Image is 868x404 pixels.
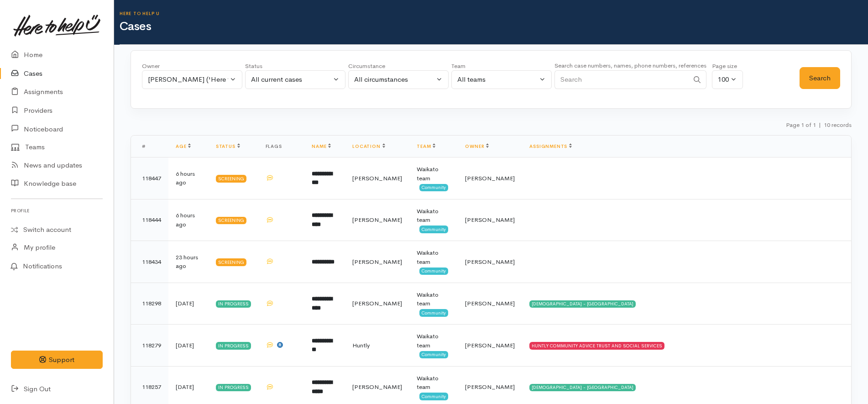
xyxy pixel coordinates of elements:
[148,74,228,85] div: [PERSON_NAME] ('Here to help u')
[131,325,168,367] td: 118279
[417,248,450,266] div: Waikato team
[120,11,868,16] h6: Here to help u
[554,70,689,89] input: Search
[216,342,251,349] div: In progress
[718,74,729,85] div: 100
[11,351,103,369] button: Support
[419,393,448,400] span: Community
[417,207,450,225] div: Waikato team
[529,384,636,391] div: [DEMOGRAPHIC_DATA] - [GEOGRAPHIC_DATA]
[312,143,331,149] a: Name
[352,143,385,149] a: Location
[419,268,448,275] span: Community
[120,20,868,33] h1: Cases
[417,290,450,308] div: Waikato team
[529,300,636,308] div: [DEMOGRAPHIC_DATA] - [GEOGRAPHIC_DATA]
[465,299,515,307] span: [PERSON_NAME]
[465,174,515,182] span: [PERSON_NAME]
[216,300,251,308] div: In progress
[168,199,209,241] td: 6 hours ago
[352,174,402,182] span: [PERSON_NAME]
[465,258,515,266] span: [PERSON_NAME]
[529,342,664,349] div: HUNTLY COMMUNITY ADVICE TRUST AND SOCIAL SERVICES
[168,325,209,367] td: [DATE]
[348,62,449,71] div: Circumstance
[131,136,168,157] th: #
[465,383,515,391] span: [PERSON_NAME]
[451,70,552,89] button: All teams
[131,241,168,283] td: 118434
[142,70,242,89] button: Katarina Daly ('Here to help u')
[529,143,572,149] a: Assignments
[216,175,246,182] div: Screening
[168,241,209,283] td: 23 hours ago
[417,374,450,392] div: Waikato team
[168,157,209,199] td: 6 hours ago
[142,62,242,71] div: Owner
[216,258,246,266] div: Screening
[352,383,402,391] span: [PERSON_NAME]
[465,143,489,149] a: Owner
[819,121,821,129] span: |
[131,283,168,325] td: 118298
[465,341,515,349] span: [PERSON_NAME]
[800,67,840,89] button: Search
[712,70,743,89] button: 100
[258,136,304,157] th: Flags
[168,283,209,325] td: [DATE]
[457,74,538,85] div: All teams
[451,62,552,71] div: Team
[352,299,402,307] span: [PERSON_NAME]
[245,70,345,89] button: All current cases
[251,74,331,85] div: All current cases
[176,143,191,149] a: Age
[417,332,450,350] div: Waikato team
[712,62,743,71] div: Page size
[348,70,449,89] button: All circumstances
[131,157,168,199] td: 118447
[465,216,515,224] span: [PERSON_NAME]
[417,143,435,149] a: Team
[417,165,450,183] div: Waikato team
[419,351,448,358] span: Community
[216,217,246,224] div: Screening
[131,199,168,241] td: 118444
[419,309,448,316] span: Community
[11,205,103,217] h6: Profile
[419,226,448,233] span: Community
[245,62,345,71] div: Status
[554,62,706,69] small: Search case numbers, names, phone numbers, references
[216,384,251,391] div: In progress
[419,184,448,191] span: Community
[354,74,434,85] div: All circumstances
[352,258,402,266] span: [PERSON_NAME]
[216,143,240,149] a: Status
[786,121,852,129] small: Page 1 of 1 10 records
[352,216,402,224] span: [PERSON_NAME]
[352,341,370,349] span: Huntly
